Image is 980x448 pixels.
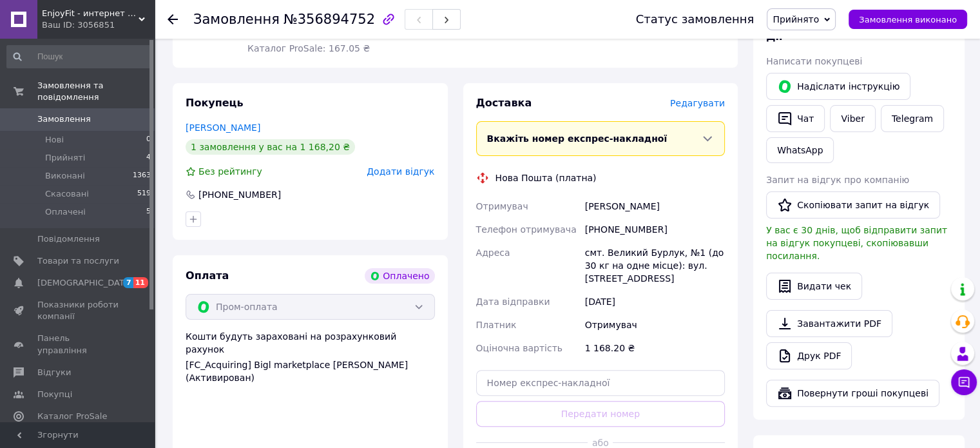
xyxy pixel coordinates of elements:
[859,15,957,24] span: Замовлення виконано
[766,73,910,100] button: Надіслати інструкцію
[37,367,71,378] span: Відгуки
[37,277,133,289] span: [DEMOGRAPHIC_DATA]
[37,233,100,245] span: Повідомлення
[37,299,119,322] span: Показники роботи компанії
[849,10,967,29] button: Замовлення виконано
[186,139,355,155] div: 1 замовлення у вас на 1 168,20 ₴
[133,277,148,288] span: 11
[766,225,947,261] span: У вас є 30 днів, щоб відправити запит на відгук покупцеві, скопіювавши посилання.
[146,206,151,218] span: 5
[766,175,909,185] span: Запит на відгук про компанію
[476,248,510,258] span: Адреса
[476,320,517,330] span: Платник
[582,290,727,313] div: [DATE]
[487,133,668,144] span: Вкажіть номер експрес-накладної
[45,206,86,218] span: Оплачені
[186,330,435,384] div: Кошти будуть зараховані на розрахунковий рахунок
[146,152,151,164] span: 4
[766,342,852,369] a: Друк PDF
[582,336,727,360] div: 1 168.20 ₴
[45,134,64,146] span: Нові
[582,241,727,290] div: смт. Великий Бурлук, №1 (до 30 кг на одне місце): вул. [STREET_ADDRESS]
[670,98,725,108] span: Редагувати
[146,134,151,146] span: 0
[283,12,375,27] span: №356894752
[198,166,262,177] span: Без рейтингу
[37,333,119,356] span: Панель управління
[37,255,119,267] span: Товари та послуги
[37,411,107,422] span: Каталог ProSale
[476,97,532,109] span: Доставка
[45,188,89,200] span: Скасовані
[365,268,434,284] div: Оплачено
[582,218,727,241] div: [PHONE_NUMBER]
[766,310,892,337] a: Завантажити PDF
[476,224,577,235] span: Телефон отримувача
[137,188,151,200] span: 519
[6,45,152,68] input: Пошук
[37,80,155,103] span: Замовлення та повідомлення
[193,12,280,27] span: Замовлення
[636,13,754,26] div: Статус замовлення
[492,171,600,184] div: Нова Пошта (платна)
[476,343,562,353] span: Оціночна вартість
[881,105,944,132] a: Telegram
[951,369,977,395] button: Чат з покупцем
[247,43,370,54] span: Каталог ProSale: 167.05 ₴
[476,201,528,211] span: Отримувач
[766,191,940,219] button: Скопіювати запит на відгук
[186,122,260,133] a: [PERSON_NAME]
[197,188,282,201] div: [PHONE_NUMBER]
[133,170,151,182] span: 1363
[766,56,862,66] span: Написати покупцеві
[766,137,834,163] a: WhatsApp
[476,370,725,396] input: Номер експрес-накладної
[830,105,875,132] a: Viber
[476,297,550,307] span: Дата відправки
[123,277,133,288] span: 7
[367,166,434,177] span: Додати відгук
[186,269,229,282] span: Оплата
[766,105,825,132] button: Чат
[37,389,72,400] span: Покупці
[186,358,435,384] div: [FC_Acquiring] Bigl marketplace [PERSON_NAME] (Активирован)
[42,8,139,19] span: EnjoyFit - интернет магазин товаров для дома и быта с лучшими ценами.
[773,14,819,24] span: Прийнято
[45,170,85,182] span: Виконані
[45,152,85,164] span: Прийняті
[582,195,727,218] div: [PERSON_NAME]
[186,97,244,109] span: Покупець
[766,273,862,300] button: Видати чек
[582,313,727,336] div: Отримувач
[168,13,178,26] div: Повернутися назад
[766,380,939,407] button: Повернути гроші покупцеві
[42,19,155,31] div: Ваш ID: 3056851
[37,113,91,125] span: Замовлення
